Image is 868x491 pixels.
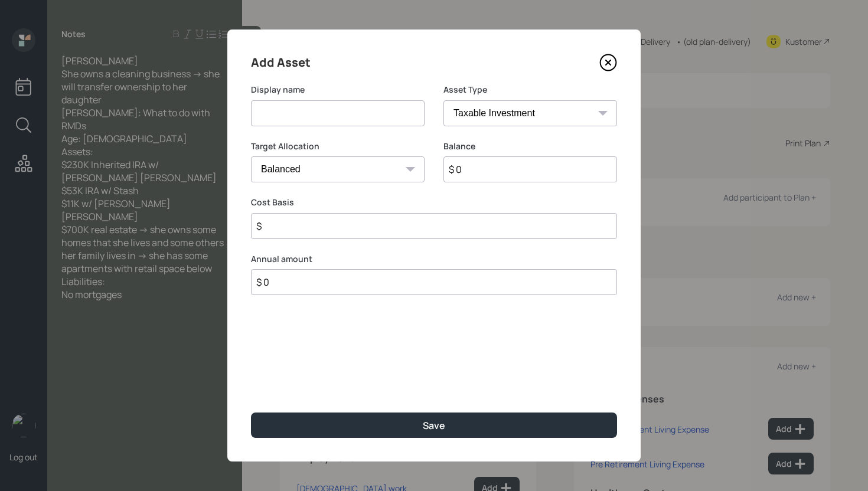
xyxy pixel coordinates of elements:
div: Save [423,419,445,432]
button: Save [251,413,617,438]
label: Target Allocation [251,140,425,152]
label: Asset Type [443,84,617,96]
label: Cost Basis [251,197,617,208]
h4: Add Asset [251,53,311,72]
label: Display name [251,84,425,96]
label: Balance [443,140,617,152]
label: Annual amount [251,253,617,265]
